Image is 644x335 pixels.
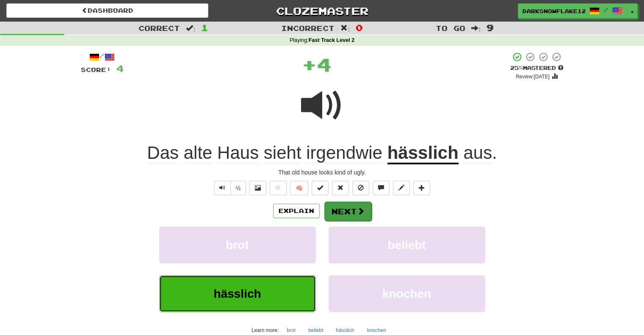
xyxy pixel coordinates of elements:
button: Explain [273,204,320,218]
span: sieht [264,143,301,163]
span: Das [147,143,179,163]
button: Set this sentence to 100% Mastered (alt+m) [312,181,329,195]
u: hässlich [387,143,459,164]
button: beliebt [329,227,485,263]
span: To go [436,24,465,32]
button: 🧠 [290,181,308,195]
button: Play sentence audio (ctl+space) [214,181,231,195]
span: . [459,143,497,163]
button: brot [159,227,316,263]
button: Next [324,202,372,221]
a: Clozemaster [221,3,423,18]
span: irgendwie [306,143,382,163]
span: Incorrect [281,24,334,32]
span: 0 [356,22,363,33]
small: Learn more: [252,327,279,333]
span: / [604,7,608,13]
span: Correct [138,24,180,32]
span: Haus [217,143,259,163]
span: beliebt [387,238,426,252]
span: 9 [486,22,494,33]
span: alte [184,143,213,163]
span: 1 [201,22,208,33]
span: + [302,52,317,77]
button: hässlich [159,275,316,312]
button: Discuss sentence (alt+u) [373,181,390,195]
button: knochen [329,275,485,312]
button: Add to collection (alt+a) [413,181,430,195]
div: / [81,52,124,62]
button: Ignore sentence (alt+i) [352,181,369,195]
span: hässlich [213,287,261,300]
span: : [340,25,350,32]
button: ½ [230,181,246,195]
button: Edit sentence (alt+d) [393,181,410,195]
span: : [186,25,195,32]
div: Text-to-speech controls [212,181,246,195]
span: aus [463,143,492,163]
a: DarkSnowflake1267 / [518,3,627,19]
span: brot [226,238,249,252]
span: 4 [116,63,124,74]
small: Review: [DATE] [516,74,550,80]
span: DarkSnowflake1267 [522,7,585,15]
span: 25 % [510,64,523,71]
a: Dashboard [6,3,208,18]
strong: Fast Track Level 2 [309,37,355,43]
span: : [471,25,481,32]
button: Favorite sentence (alt+f) [270,181,287,195]
button: Reset to 0% Mastered (alt+r) [332,181,349,195]
div: That old house looks kind of ugly. [81,168,564,177]
span: 4 [317,54,332,75]
div: Mastered [510,64,564,72]
span: knochen [382,287,431,300]
button: Show image (alt+x) [249,181,266,195]
span: Score: [81,66,111,73]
